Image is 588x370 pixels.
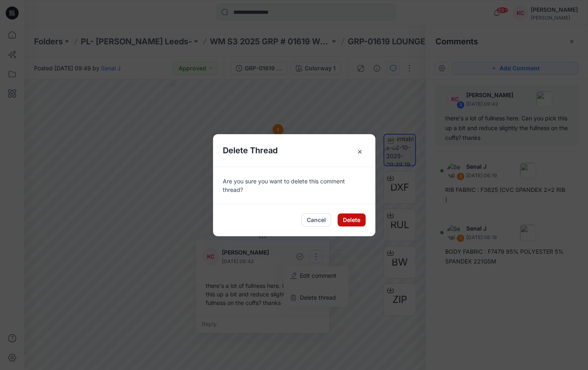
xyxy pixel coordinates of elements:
button: Cancel [302,213,331,226]
button: Close [343,134,375,167]
span: × [353,144,367,159]
button: Delete [338,213,366,226]
h5: Delete Thread [213,134,287,167]
div: Are you sure you want to delete this comment thread? [213,167,375,204]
